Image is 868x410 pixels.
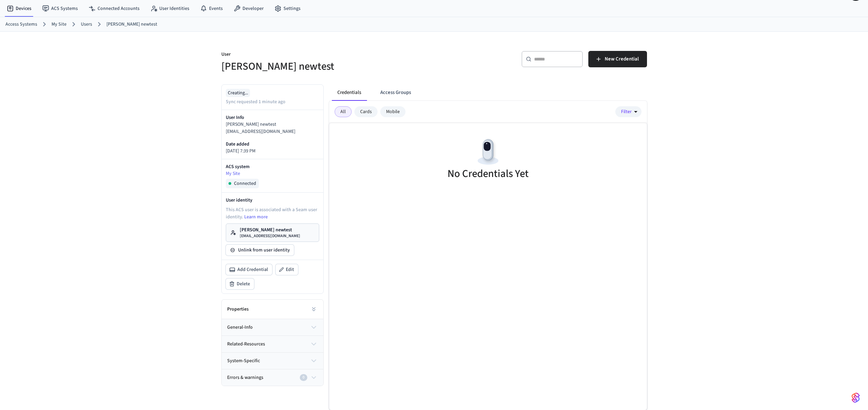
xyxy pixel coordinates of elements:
[222,369,323,386] button: Errors & warnings0
[300,374,307,381] div: 0
[615,106,642,117] button: Filter
[227,324,253,331] span: general-info
[237,281,250,287] span: Delete
[380,106,406,117] div: Mobile
[222,353,323,369] button: system-specific
[588,51,647,67] button: New Credential
[226,98,285,106] p: Sync requested 1 minute ago
[5,21,37,28] a: Access Systems
[244,214,268,220] a: Learn more
[221,51,430,59] p: User
[240,227,300,233] p: [PERSON_NAME] newtest
[226,223,319,242] a: [PERSON_NAME] newtest[EMAIL_ADDRESS][DOMAIN_NAME]
[447,167,529,181] h5: No Credentials Yet
[226,170,319,177] a: My Site
[83,2,145,15] a: Connected Accounts
[227,357,260,365] span: system-specific
[222,319,323,336] button: general-info
[852,392,860,403] img: SeamLogoGradient.69752ec5.svg
[52,21,67,28] a: My Site
[226,141,319,148] p: Date added
[195,2,228,15] a: Events
[354,106,378,117] div: Cards
[1,2,37,15] a: Devices
[228,2,269,15] a: Developer
[37,2,83,15] a: ACS Systems
[226,114,319,121] p: User Info
[227,306,249,313] h2: Properties
[226,245,294,256] button: Unlink from user identity
[473,137,503,167] img: Devices Empty State
[81,21,92,28] a: Users
[226,128,319,135] p: [EMAIL_ADDRESS][DOMAIN_NAME]
[286,266,294,273] span: Edit
[269,2,306,15] a: Settings
[234,180,256,187] span: Connected
[332,84,367,101] button: Credentials
[222,336,323,352] button: related-resources
[276,264,298,275] button: Edit
[605,55,639,64] span: New Credential
[226,206,319,221] p: This ACS user is associated with a Seam user identity.
[240,233,300,239] p: [EMAIL_ADDRESS][DOMAIN_NAME]
[226,197,319,204] p: User identity
[237,266,268,273] span: Add Credential
[375,84,416,101] button: Access Groups
[226,89,250,97] div: Creating...
[226,148,319,155] p: [DATE] 7:39 PM
[227,341,265,348] span: related-resources
[226,278,254,289] button: Delete
[145,2,195,15] a: User Identities
[226,163,319,170] p: ACS system
[226,264,272,275] button: Add Credential
[226,121,319,128] p: [PERSON_NAME] newtest
[335,106,352,117] div: All
[227,374,263,381] span: Errors & warnings
[106,21,157,28] a: [PERSON_NAME] newtest
[221,59,430,73] h5: [PERSON_NAME] newtest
